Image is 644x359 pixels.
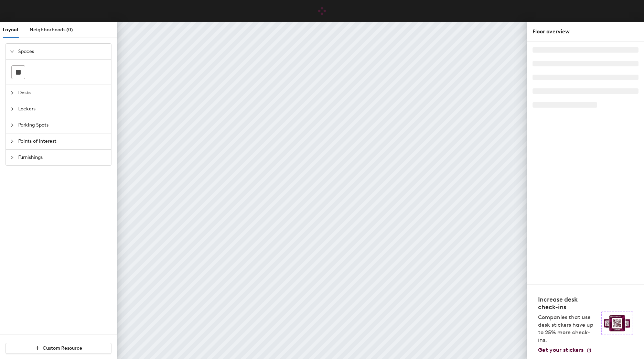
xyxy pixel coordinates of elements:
span: collapsed [10,123,14,127]
span: Parking Spots [18,117,107,133]
span: Layout [3,27,19,33]
span: collapsed [10,139,14,143]
span: Furnishings [18,150,107,165]
a: Get your stickers [538,347,592,353]
p: Companies that use desk stickers have up to 25% more check-ins. [538,314,597,344]
span: collapsed [10,91,14,95]
span: collapsed [10,155,14,160]
span: Points of Interest [18,133,107,149]
div: Floor overview [533,28,638,36]
h4: Increase desk check-ins [538,296,597,311]
span: Lockers [18,101,107,117]
span: Neighborhoods (0) [30,27,73,33]
span: expanded [10,50,14,54]
img: Sticker logo [601,312,633,335]
button: Custom Resource [6,343,111,354]
span: Desks [18,85,107,101]
span: Spaces [18,44,107,59]
span: collapsed [10,107,14,111]
span: Get your stickers [538,347,583,353]
span: Custom Resource [43,345,82,351]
